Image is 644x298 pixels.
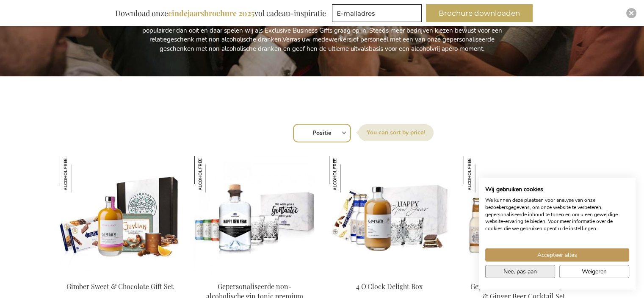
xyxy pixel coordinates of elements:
[464,156,500,192] img: Gepersonaliseerde Alcoholvrije Gin & Ginger Beer Cocktail Set
[464,156,585,275] img: Personalised Non-alcoholc Gin & Ginger Beer Set
[194,156,231,192] img: Gepersonaliseerde non-alcoholische gin tonic premium Set
[60,156,181,275] img: Gimber Sweet & Chocolate Gift Set
[329,156,450,275] img: Gimber personeelsgeschenk
[194,156,315,275] img: Gepersonaliseerde non-alcoholische gin tonic premium Set
[60,156,96,192] img: Gimber Sweet & Chocolate Gift Set
[60,271,181,279] a: Gimber Sweet & Chocolate Gift Set Gimber Sweet & Chocolate Gift Set
[485,197,629,232] p: We kunnen deze plaatsen voor analyse van onze bezoekersgegevens, om onze website te verbeteren, g...
[537,251,577,259] span: Accepteer alles
[503,267,537,276] span: Nee, pas aan
[132,17,513,54] p: Het geven van een relatiegeschenk met non alcoholische dranken is een nuchtere trend die aanslaat...
[559,265,629,278] button: Alle cookies weigeren
[358,124,434,141] label: Sorteer op
[464,271,585,279] a: Personalised Non-alcoholc Gin & Ginger Beer Set Gepersonaliseerde Alcoholvrije Gin & Ginger Beer ...
[626,8,636,18] div: Close
[194,271,315,279] a: Gepersonaliseerde non-alcoholische gin tonic premium Set Gepersonaliseerde non-alcoholische gin t...
[168,8,254,18] b: eindejaarsbrochure 2025
[356,282,423,291] a: 4 O'Clock Delight Box
[485,248,629,262] button: Accepteer alle cookies
[582,267,607,276] span: Weigeren
[329,156,365,192] img: 4 O'Clock Delight Box
[332,4,424,25] form: marketing offers and promotions
[332,4,422,22] input: E-mailadres
[485,265,555,278] button: Pas cookie voorkeuren aan
[485,186,629,193] h2: Wij gebruiken cookies
[329,271,450,279] a: Gimber personeelsgeschenk 4 O'Clock Delight Box
[111,4,330,22] div: Download onze vol cadeau-inspiratie
[426,4,533,22] button: Brochure downloaden
[66,282,174,291] a: Gimber Sweet & Chocolate Gift Set
[629,11,634,16] img: Close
